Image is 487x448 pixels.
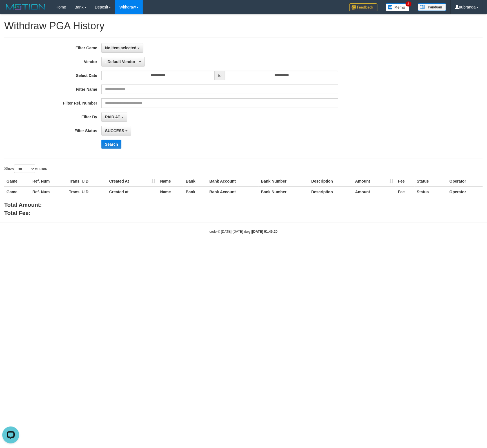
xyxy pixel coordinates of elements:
select: Showentries [14,165,35,173]
th: Operator [447,176,483,187]
th: Amount [353,187,396,197]
th: Bank Account [207,176,259,187]
th: Bank [184,176,207,187]
th: Amount [353,176,396,187]
img: Button%20Memo.svg [386,3,410,11]
img: Feedback.jpg [349,3,377,11]
th: Created At [107,176,158,187]
th: Bank Number [259,187,309,197]
th: Fee [396,187,415,197]
th: Game [4,187,30,197]
span: SUCCESS [105,128,124,133]
th: Trans. UID [67,176,107,187]
label: Show entries [4,165,47,173]
span: to [215,71,225,80]
strong: [DATE] 01:45:20 [252,230,277,234]
th: Fee [396,176,415,187]
span: No item selected [105,46,136,50]
th: Bank Account [207,187,259,197]
th: Description [309,187,353,197]
th: Description [309,176,353,187]
button: No item selected [101,43,143,53]
th: Created at [107,187,158,197]
th: Name [158,176,184,187]
h1: Withdraw PGA History [4,20,483,32]
button: Search [101,140,121,149]
th: Status [415,176,447,187]
th: Operator [447,187,483,197]
button: Open LiveChat chat widget [2,2,19,19]
img: panduan.png [418,3,446,11]
span: 3 [406,1,412,6]
small: code © [DATE]-[DATE] dwg | [210,230,278,234]
th: Bank Number [259,176,309,187]
th: Game [4,176,30,187]
th: Bank [184,187,207,197]
th: Name [158,187,184,197]
span: PAID AT [105,115,120,119]
th: Status [415,187,447,197]
span: - Default Vendor - [105,59,138,64]
button: - Default Vendor - [101,57,145,66]
th: Trans. UID [67,187,107,197]
img: MOTION_logo.png [4,3,47,11]
b: Total Fee: [4,210,30,216]
b: Total Amount: [4,202,42,208]
button: PAID AT [101,112,127,122]
th: Ref. Num [30,176,67,187]
th: Ref. Num [30,187,67,197]
button: SUCCESS [101,126,131,136]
